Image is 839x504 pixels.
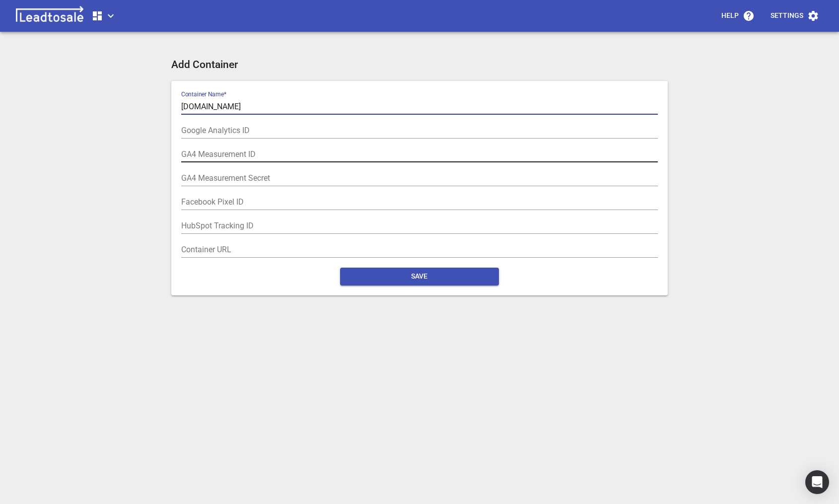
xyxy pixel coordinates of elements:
div: Open Intercom Messenger [805,470,829,494]
span: Save [348,272,491,282]
img: logo [12,6,87,26]
label: Container Name [181,91,226,97]
p: Help [721,11,739,21]
button: Save [340,268,499,286]
p: Settings [770,11,803,21]
h2: Add Container [171,59,668,71]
